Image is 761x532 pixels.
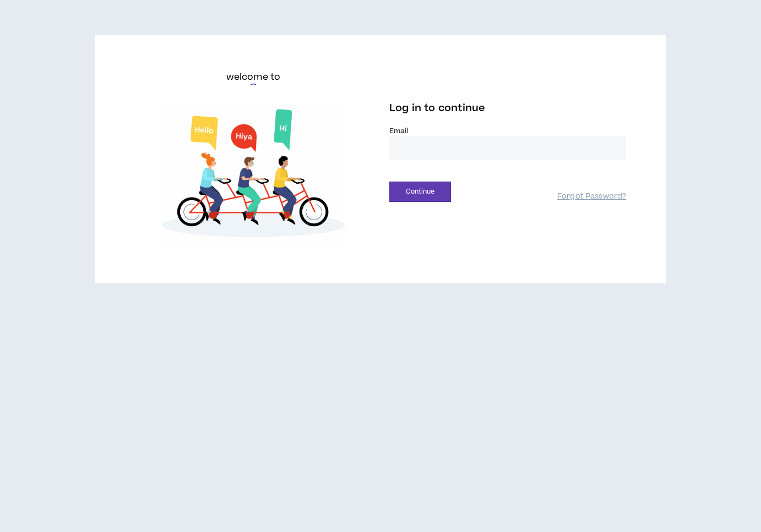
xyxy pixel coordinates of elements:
img: Welcome to Wripple [135,102,372,248]
h6: welcome to [226,70,281,84]
span: Log in to continue [389,101,485,115]
label: Email [389,126,626,136]
button: Continue [389,182,451,202]
a: Forgot Password? [557,191,626,202]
